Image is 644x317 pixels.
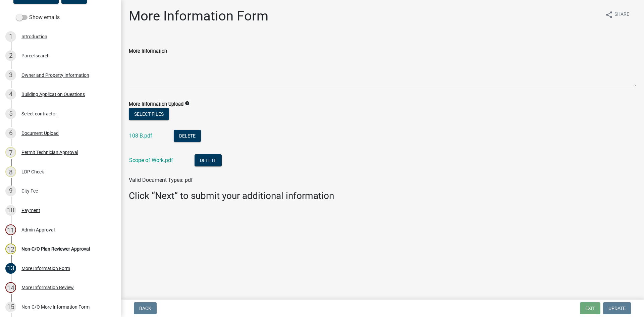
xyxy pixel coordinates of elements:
[21,111,57,116] div: Select contractor
[5,31,16,42] div: 1
[5,224,16,235] div: 11
[195,154,222,166] button: Delete
[5,302,16,312] div: 15
[195,158,222,164] wm-modal-confirm: Delete Document
[21,169,44,174] div: LDP Check
[21,285,74,290] div: More Information Review
[21,208,40,213] div: Payment
[5,70,16,81] div: 3
[134,302,157,314] button: Back
[174,133,201,140] wm-modal-confirm: Delete Document
[21,305,90,309] div: Non-C/O More Information Form
[174,130,201,142] button: Delete
[5,89,16,100] div: 4
[21,34,47,39] div: Introduction
[21,266,70,271] div: More Information Form
[5,205,16,216] div: 10
[5,128,16,139] div: 6
[129,108,169,120] button: Select files
[129,133,152,139] a: 108 B.pdf
[21,131,59,136] div: Document Upload
[21,247,90,251] div: Non-C/O Plan Reviewer Approval
[5,244,16,254] div: 12
[21,53,50,58] div: Parcel search
[5,186,16,196] div: 9
[16,13,60,21] label: Show emails
[129,49,167,54] label: More Information
[5,263,16,274] div: 13
[129,102,183,107] label: More Information Upload
[21,227,55,232] div: Admin Approval
[5,166,16,177] div: 8
[21,189,38,193] div: City Fee
[21,150,78,155] div: Permit Technician Approval
[5,282,16,293] div: 14
[5,147,16,158] div: 7
[185,101,190,106] i: info
[600,8,635,21] button: shareShare
[21,92,85,97] div: Building Application Questions
[129,190,636,202] h3: Click “Next” to submit your additional information
[21,73,89,77] div: Owner and Property Information
[139,306,151,311] span: Back
[5,50,16,61] div: 2
[605,11,613,19] i: share
[129,157,173,163] a: Scope of Work.pdf
[129,8,268,24] h1: More Information Form
[129,177,193,183] span: Valid Document Types: pdf
[5,108,16,119] div: 5
[614,11,629,19] span: Share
